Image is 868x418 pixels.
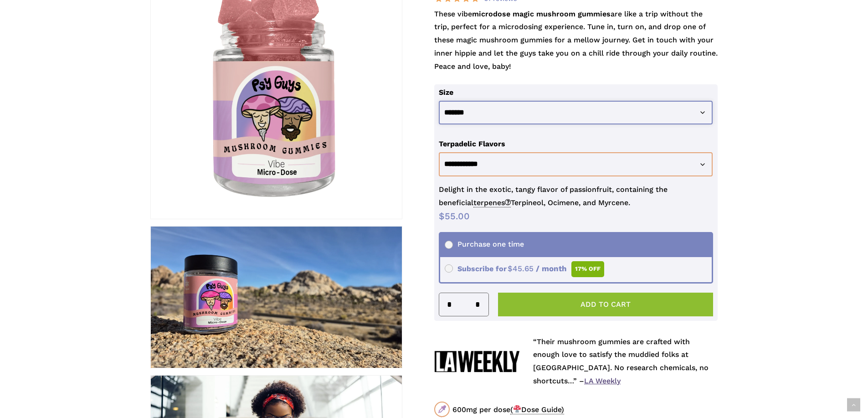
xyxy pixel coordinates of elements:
button: Add to cart [498,293,714,316]
span: Subscribe for [445,264,605,273]
span: 45.65 [508,264,534,273]
img: 🍄 [514,405,521,413]
label: Size [439,88,453,97]
a: LA Weekly [584,377,621,385]
p: “Their mushroom gummies are crafted with enough love to satisfy the muddied folks at [GEOGRAPHIC_... [533,335,718,388]
span: $ [439,211,445,222]
span: $ [508,264,513,273]
span: ( Dose Guide) [510,405,564,414]
div: 600mg per dose [452,404,718,415]
label: Terpadelic Flavors [439,139,505,148]
strong: microdose magic mushroom gummies [472,10,611,18]
span: terpenes [473,198,511,207]
bdi: 55.00 [439,211,470,222]
input: Product quantity [455,293,472,316]
p: These vibe are like a trip without the trip, perfect for a microdosing experience. Tune in, turn ... [434,8,718,84]
span: Purchase one time [445,240,524,248]
a: Back to top [847,398,860,412]
img: La Weekly Logo [434,351,519,372]
span: / month [536,264,567,273]
p: Delight in the exotic, tangy flavor of passionfruit, containing the beneficial Terpineol, Ocimene... [439,183,714,210]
